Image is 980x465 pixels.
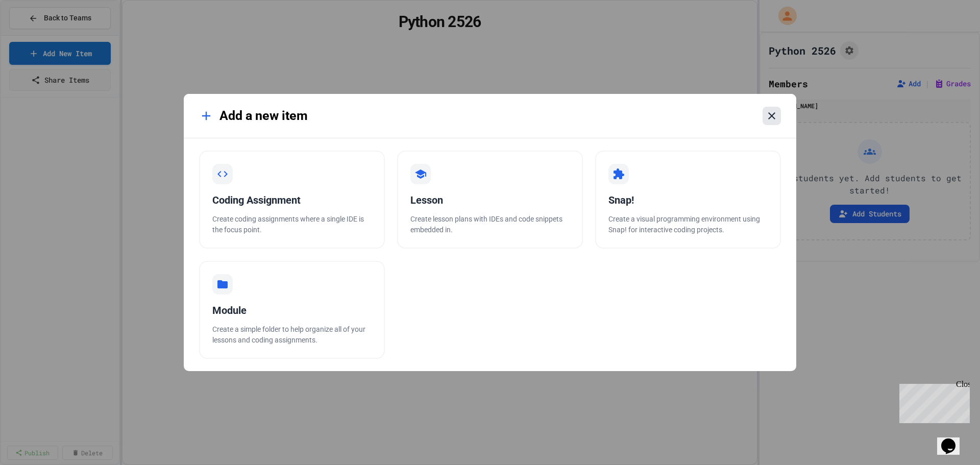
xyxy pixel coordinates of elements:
[212,192,372,208] div: Coding Assignment
[410,214,570,235] p: Create lesson plans with IDEs and code snippets embedded in.
[895,380,970,423] iframe: chat widget
[212,303,372,318] div: Module
[410,192,570,208] div: Lesson
[937,424,970,455] iframe: chat widget
[199,106,308,126] div: Add a new item
[608,192,768,208] div: Snap!
[212,214,372,235] p: Create coding assignments where a single IDE is the focus point.
[608,214,768,235] p: Create a visual programming environment using Snap! for interactive coding projects.
[4,4,70,65] div: Chat with us now!Close
[212,324,372,346] p: Create a simple folder to help organize all of your lessons and coding assignments.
